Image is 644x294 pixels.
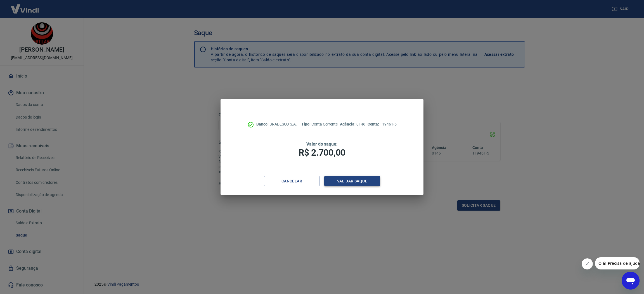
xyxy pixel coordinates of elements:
p: BRADESCO S.A. [256,121,297,127]
span: Conta: [368,122,380,126]
span: R$ 2.700,00 [299,147,345,158]
p: 0146 [340,121,365,127]
span: Tipo: [301,122,311,126]
iframe: Mensagem da empresa [595,257,640,269]
span: Valor do saque: [306,141,338,147]
span: Banco: [256,122,269,126]
span: Olá! Precisa de ajuda? [3,4,47,8]
iframe: Botão para abrir a janela de mensagens [622,272,640,290]
button: Cancelar [264,176,320,186]
p: Conta Corrente [301,121,338,127]
button: Validar saque [324,176,380,186]
span: Agência: [340,122,356,126]
iframe: Fechar mensagem [582,258,593,269]
p: 119461-5 [368,121,397,127]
